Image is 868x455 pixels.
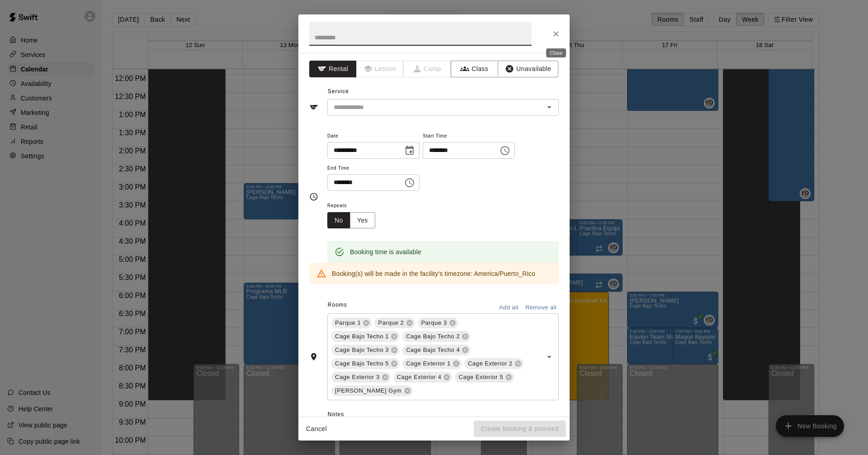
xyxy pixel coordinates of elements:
span: Lessons must be created in the Services page first [357,61,404,77]
button: Close [548,26,564,42]
span: Cage Bajo Techo 4 [402,346,463,355]
div: Cage Exterior 1 [402,358,462,369]
span: Cage Bajo Techo 1 [331,332,392,341]
span: Camps can only be created in the Services page [404,61,451,77]
div: [PERSON_NAME] Gym [331,385,413,396]
span: Cage Exterior 5 [455,373,507,382]
button: Choose date, selected date is Oct 16, 2025 [401,142,419,160]
button: Open [543,351,556,363]
div: Cage Bajo Techo 4 [402,345,471,355]
button: Rental [309,61,357,77]
svg: Rooms [309,352,318,361]
button: Choose time, selected time is 1:30 PM [401,174,419,192]
span: Service [328,88,349,95]
button: Choose time, selected time is 1:00 PM [496,142,514,160]
span: Repeats [327,200,382,212]
span: Cage Bajo Techo 5 [331,359,392,368]
span: Cage Bajo Techo 3 [331,346,392,355]
button: Add all [494,301,523,315]
div: Cage Exterior 4 [393,372,453,383]
div: Cage Bajo Techo 5 [331,358,400,369]
span: End Time [327,162,420,175]
div: Parque 3 [418,318,458,328]
div: Cage Exterior 3 [331,372,391,383]
div: Booking(s) will be made in the facility's timezone: America/Puerto_Rico [332,265,535,282]
div: Cage Bajo Techo 2 [402,331,471,342]
div: Cage Exterior 5 [455,372,514,383]
button: Yes [350,212,375,229]
div: Close [546,48,566,57]
span: Parque 2 [374,318,407,327]
span: Date [327,130,420,142]
span: Cage Exterior 1 [402,359,454,368]
span: Rooms [328,302,347,308]
span: Notes [328,408,559,422]
span: Cage Exterior 3 [331,373,383,382]
span: [PERSON_NAME] Gym [331,386,406,395]
button: Cancel [302,421,331,437]
div: Booking time is available [350,244,421,260]
span: Cage Bajo Techo 2 [402,332,463,341]
div: Parque 1 [331,318,372,328]
div: Parque 2 [374,318,415,328]
button: Unavailable [498,61,558,77]
span: Parque 3 [418,318,451,327]
span: Start Time [423,130,515,142]
div: outlined button group [327,212,375,229]
div: Cage Exterior 2 [464,358,524,369]
button: Class [451,61,498,77]
div: Cage Bajo Techo 3 [331,345,400,355]
span: Cage Exterior 2 [464,359,516,368]
button: Remove all [523,301,559,315]
svg: Service [309,103,318,112]
div: Cage Bajo Techo 1 [331,331,400,342]
span: Parque 1 [331,318,364,327]
svg: Timing [309,192,318,201]
button: No [327,212,350,229]
span: Cage Exterior 4 [393,373,445,382]
button: Open [543,101,556,114]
